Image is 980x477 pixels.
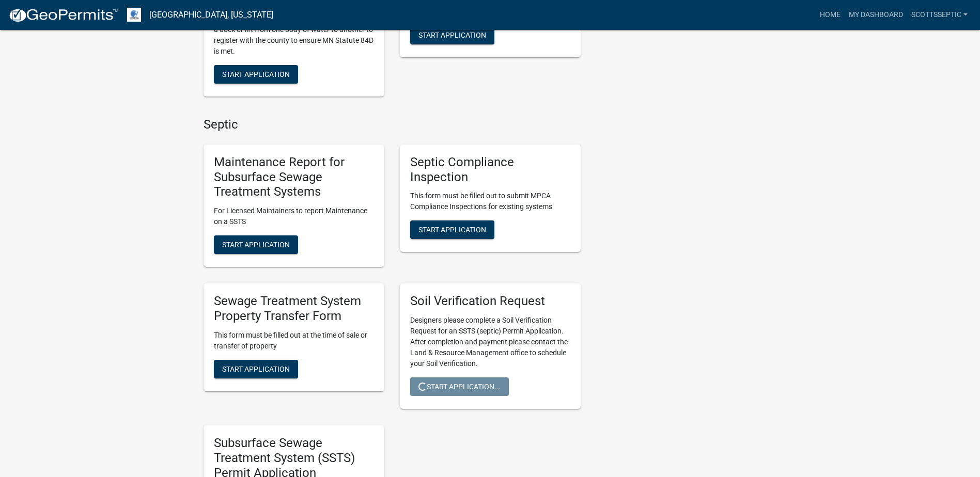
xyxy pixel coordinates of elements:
[410,26,494,44] button: Start Application
[214,65,298,84] button: Start Application
[816,5,845,25] a: Home
[222,70,290,78] span: Start Application
[410,190,570,212] p: This form must be filled out to submit MPCA Compliance Inspections for existing systems
[127,8,141,22] img: Otter Tail County, Minnesota
[222,241,290,249] span: Start Application
[222,364,290,373] span: Start Application
[214,235,298,254] button: Start Application
[214,360,298,378] button: Start Application
[410,377,509,396] button: Start Application...
[410,315,570,369] p: Designers please complete a Soil Verification Request for an SSTS (septic) Permit Application. Af...
[214,205,374,227] p: For Licensed Maintainers to report Maintenance on a SSTS
[204,117,581,132] h4: Septic
[418,30,486,39] span: Start Application
[418,226,486,234] span: Start Application
[149,6,273,24] a: [GEOGRAPHIC_DATA], [US_STATE]
[410,155,570,185] h5: Septic Compliance Inspection
[214,294,374,324] h5: Sewage Treatment System Property Transfer Form
[410,220,494,239] button: Start Application
[214,155,374,199] h5: Maintenance Report for Subsurface Sewage Treatment Systems
[845,5,907,25] a: My Dashboard
[410,294,570,309] h5: Soil Verification Request
[214,330,374,352] p: This form must be filled out at the time of sale or transfer of property
[418,383,501,391] span: Start Application...
[907,5,972,25] a: scottsseptic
